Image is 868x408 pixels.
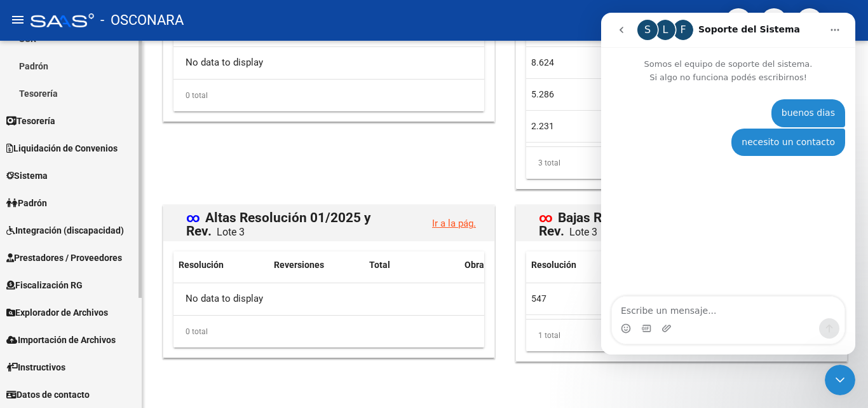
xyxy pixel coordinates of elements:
mat-icon: menu [10,12,25,27]
span: Datos de contacto [6,388,90,402]
span: Padrón [6,196,47,210]
div: 3 total [526,147,837,179]
span: Prestadores / Proveedores [6,251,122,265]
span: Instructivos [6,360,65,374]
mat-card-title: Bajas Resolución 01/2025 y Rev. [539,201,764,238]
datatable-header-cell: Resolución [526,251,621,279]
span: Fiscalización RG [6,278,83,292]
datatable-header-cell: Total [364,251,459,279]
span: Tesorería [6,114,55,128]
span: ∞ [539,210,553,225]
datatable-header-cell: Reversiones [269,251,364,279]
span: ∞ [186,210,200,225]
span: Lote 3 [217,226,245,238]
span: Obra Social Origen [465,260,541,270]
div: 1 total [526,320,837,351]
span: Resolución [179,260,224,270]
span: Lote 3 [569,226,597,238]
span: Integración (discapacidad) [6,223,124,237]
span: Importación de Archivos [6,333,116,347]
div: 547 [531,292,616,306]
iframe: Intercom live chat [601,13,855,355]
div: 8.624 [531,55,616,70]
span: Reversiones [274,260,324,270]
span: Explorador de Archivos [6,306,108,320]
span: Total [369,260,390,270]
datatable-header-cell: Resolución [173,251,269,279]
a: Ir a la pág. [432,218,476,229]
div: No data to display [173,47,484,79]
mat-card-title: Altas Resolución 01/2025 y Rev. [186,201,412,238]
span: Resolución [531,260,576,270]
span: - OSCONARA [100,6,184,34]
iframe: Intercom live chat [825,365,855,395]
div: 5.286 [531,87,616,102]
div: 2.231 [531,119,616,134]
span: Sistema [6,169,48,183]
div: No data to display [173,283,484,315]
datatable-header-cell: Obra Social Origen [459,251,555,279]
div: 0 total [173,316,484,348]
span: Liquidación de Convenios [6,141,118,155]
div: 0 total [173,80,484,111]
button: Ir a la pág. [422,211,482,235]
